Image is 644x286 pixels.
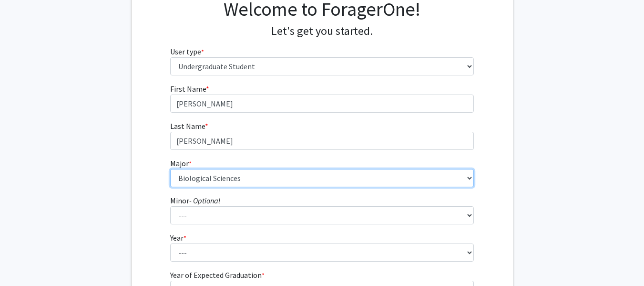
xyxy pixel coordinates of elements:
[170,121,205,131] span: Last Name
[170,232,186,244] label: Year
[170,24,474,38] h4: Let's get you started.
[7,243,41,279] iframe: Chat
[170,158,192,169] label: Major
[189,196,220,205] i: - Optional
[170,195,220,206] label: Minor
[170,269,265,281] label: Year of Expected Graduation
[170,84,206,94] span: First Name
[170,46,204,57] label: User type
